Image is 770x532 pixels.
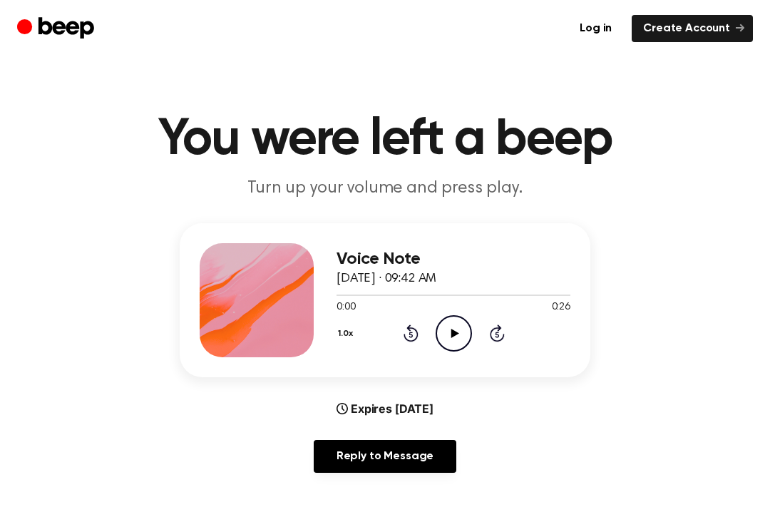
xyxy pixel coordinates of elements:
span: 0:26 [552,300,570,315]
p: Turn up your volume and press play. [111,177,659,200]
span: [DATE] · 09:42 AM [337,272,436,285]
a: Create Account [632,15,753,42]
span: 0:00 [337,300,355,315]
a: Reply to Message [314,440,456,473]
a: Beep [17,15,98,43]
h3: Voice Note [337,250,570,269]
a: Log in [568,15,623,42]
button: 1.0x [337,322,359,346]
h1: You were left a beep [20,114,750,165]
div: Expires [DATE] [337,400,433,417]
